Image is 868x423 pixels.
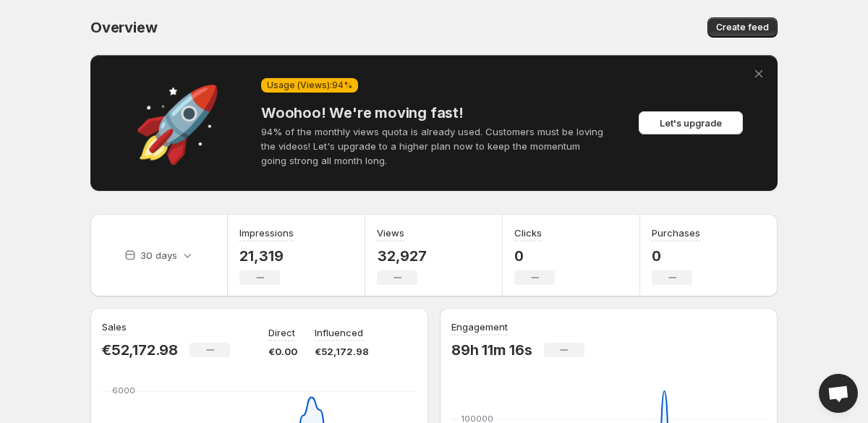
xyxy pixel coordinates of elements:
[514,247,555,265] p: 0
[268,344,297,359] p: €0.00
[261,124,607,168] p: 94% of the monthly views quota is already used. Customers must be loving the videos! Let's upgrad...
[652,247,700,265] p: 0
[102,320,127,334] h3: Sales
[112,385,135,396] text: 6000
[707,17,778,38] button: Create feed
[716,22,769,33] span: Create feed
[652,226,700,240] h3: Purchases
[239,226,294,240] h3: Impressions
[239,247,294,265] p: 21,319
[315,325,363,340] p: Influenced
[639,111,743,134] button: Let's upgrade
[660,116,722,130] span: Let's upgrade
[377,247,427,265] p: 32,927
[451,320,508,334] h3: Engagement
[90,19,157,36] span: Overview
[102,341,178,359] p: €52,172.98
[261,104,607,121] h4: Woohoo! We're moving fast!
[451,341,532,359] p: 89h 11m 16s
[105,116,250,130] div: 🚀
[261,78,358,93] div: Usage (Views): 94 %
[514,226,542,240] h3: Clicks
[268,325,295,340] p: Direct
[819,374,858,413] div: Open chat
[315,344,369,359] p: €52,172.98
[140,248,177,262] p: 30 days
[377,226,404,240] h3: Views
